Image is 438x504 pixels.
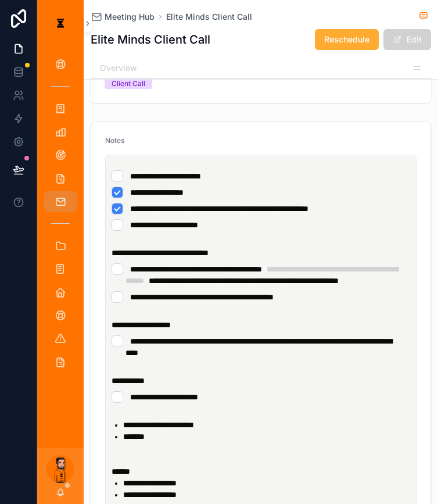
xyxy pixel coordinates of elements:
[100,62,137,74] span: Overview
[324,34,369,45] span: Reschedule
[383,29,431,50] button: Edit
[112,78,145,89] div: Client Call
[91,31,210,48] h1: Elite Minds Client Call
[315,29,379,50] button: Reschedule
[105,11,155,23] span: Meeting Hub
[51,14,70,33] img: App logo
[91,11,155,23] a: Meeting Hub
[105,136,124,145] span: Notes
[37,47,84,386] div: scrollable content
[166,11,252,23] a: Elite Minds Client Call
